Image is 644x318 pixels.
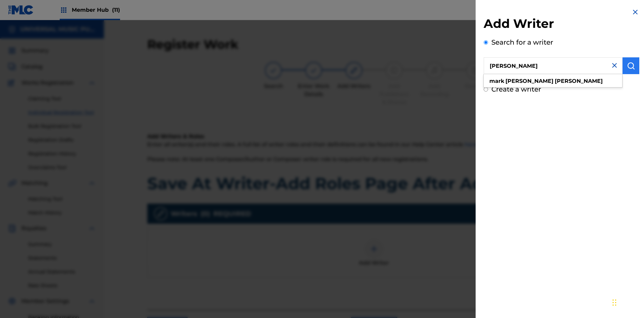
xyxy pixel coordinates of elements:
[612,293,616,313] div: Drag
[555,78,603,84] strong: [PERSON_NAME]
[491,38,553,46] label: Search for a writer
[112,7,120,13] span: (11)
[505,78,553,84] strong: [PERSON_NAME]
[610,61,619,69] img: close
[489,78,504,84] strong: mark
[627,62,635,70] img: Search Works
[484,57,623,74] input: Search writer's name or IPI Number
[491,85,541,93] label: Create a writer
[610,286,644,318] iframe: Chat Widget
[484,16,639,33] h2: Add Writer
[8,5,34,15] img: MLC Logo
[72,6,120,14] span: Member Hub
[60,6,68,14] img: Top Rightsholders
